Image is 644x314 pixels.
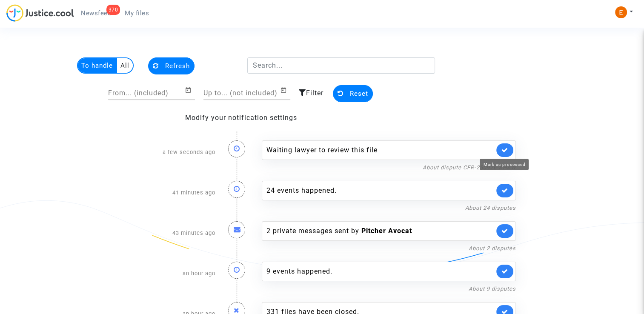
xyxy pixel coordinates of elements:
[423,164,516,171] a: About dispute CFR-250926-AHAW
[361,227,412,235] b: Pitcher Avocat
[106,5,120,15] div: 370
[165,62,190,70] span: Refresh
[306,89,323,97] span: Filter
[185,114,297,122] a: Modify your notification settings
[350,90,368,97] span: Reset
[469,285,516,292] a: About 9 disputes
[469,245,516,251] a: About 2 disputes
[125,9,149,17] span: My files
[148,57,195,74] button: Refresh
[122,172,222,213] div: 41 minutes ago
[6,4,74,22] img: jc-logo.svg
[118,7,156,20] a: My files
[122,213,222,253] div: 43 minutes ago
[465,205,516,211] a: About 24 disputes
[81,9,111,17] span: Newsfeed
[247,57,435,74] input: Search...
[266,186,494,196] div: 24 events happened.
[117,58,133,73] multi-toggle-item: All
[615,6,627,18] img: ACg8ocIeiFvHKe4dA5oeRFd_CiCnuxWUEc1A2wYhRJE3TTWt=s96-c
[122,253,222,294] div: an hour ago
[185,85,195,95] button: Open calendar
[280,85,290,95] button: Open calendar
[266,226,494,236] div: 2 private messages sent by
[333,85,373,102] button: Reset
[122,132,222,172] div: a few seconds ago
[266,145,494,155] div: Waiting lawyer to review this file
[78,58,117,73] multi-toggle-item: To handle
[266,266,494,277] div: 9 events happened.
[74,7,118,20] a: 370Newsfeed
